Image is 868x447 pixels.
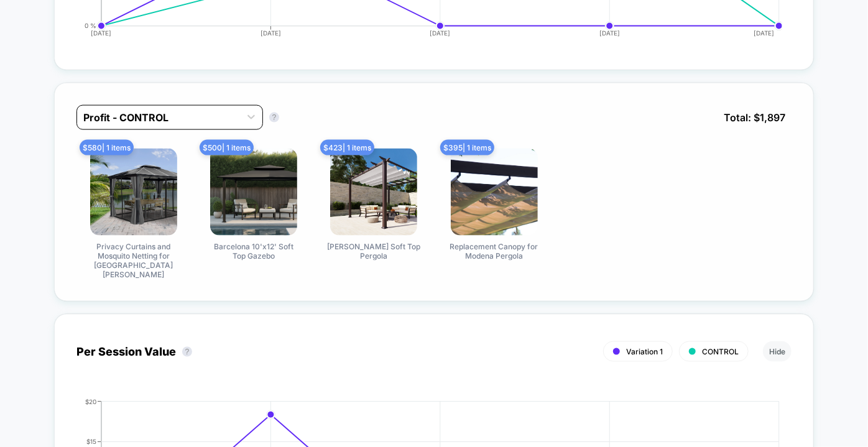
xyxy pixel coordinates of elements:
span: Variation 1 [626,347,663,356]
tspan: [DATE] [261,29,281,37]
span: Replacement Canopy for Modena Pergola [448,242,541,260]
tspan: $15 [86,438,96,445]
img: Florence Soft Top Pergola [330,149,417,236]
tspan: $20 [85,398,96,405]
span: $ 423 | 1 items [320,140,374,155]
span: Total: $ 1,897 [718,105,792,130]
tspan: [DATE] [599,29,620,37]
span: CONTROL [702,347,739,356]
img: Privacy Curtains and Mosquito Netting for Santa Monica Gazebo [90,149,177,236]
img: Barcelona 10'x12' Soft Top Gazebo [210,149,297,236]
span: [PERSON_NAME] Soft Top Pergola [327,242,420,260]
img: Replacement Canopy for Modena Pergola [451,149,538,236]
span: $ 500 | 1 items [200,140,254,155]
tspan: 0 % [85,22,96,29]
button: ? [182,347,192,357]
button: Hide [763,341,792,362]
tspan: [DATE] [91,29,111,37]
tspan: [DATE] [430,29,450,37]
span: Privacy Curtains and Mosquito Netting for [GEOGRAPHIC_DATA][PERSON_NAME] [87,242,180,279]
span: $ 395 | 1 items [440,140,494,155]
button: ? [269,113,279,122]
span: $ 580 | 1 items [80,140,134,155]
span: Barcelona 10'x12' Soft Top Gazebo [207,242,300,260]
tspan: [DATE] [754,29,775,37]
